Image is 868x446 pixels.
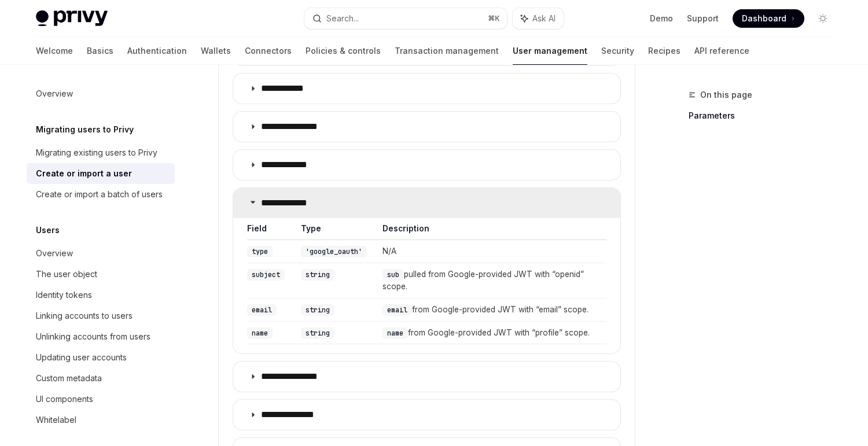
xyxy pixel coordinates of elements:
[488,14,500,23] span: ⌘ K
[247,223,293,240] th: Field
[27,243,175,264] a: Overview
[36,371,102,385] div: Custom metadata
[700,88,752,102] span: On this page
[87,37,113,65] a: Basics
[293,223,374,240] th: Type
[27,305,175,326] a: Linking accounts to users
[36,330,150,344] div: Unlinking accounts from users
[36,309,133,323] div: Linking accounts to users
[127,37,187,65] a: Authentication
[687,13,719,24] a: Support
[689,106,841,125] a: Parameters
[513,8,564,29] button: Ask AI
[306,37,381,65] a: Policies & controls
[374,298,606,321] td: from Google-provided JWT with “email” scope.
[27,83,175,104] a: Overview
[201,37,231,65] a: Wallets
[27,285,175,305] a: Identity tokens
[814,9,832,28] button: Toggle dark mode
[247,269,285,281] code: subject
[27,184,175,205] a: Create or import a batch of users
[301,327,334,339] code: string
[247,246,273,257] code: type
[742,13,786,24] span: Dashboard
[36,37,73,65] a: Welcome
[301,246,367,257] code: 'google_oauth'
[36,146,157,160] div: Migrating existing users to Privy
[382,304,412,316] code: email
[27,389,175,410] a: UI components
[382,269,404,281] code: sub
[36,87,73,101] div: Overview
[304,8,507,29] button: Search...⌘K
[27,368,175,389] a: Custom metadata
[27,410,175,430] a: Whitelabel
[27,163,175,184] a: Create or import a user
[245,37,292,65] a: Connectors
[247,304,277,316] code: email
[395,37,499,65] a: Transaction management
[694,37,749,65] a: API reference
[233,187,621,355] details: **** **** ***FieldTypeDescriptiontype'google_oauth'N/Asubjectstringsubpulled from Google-provided...
[326,12,359,25] div: Search...
[36,413,76,427] div: Whitelabel
[301,304,334,316] code: string
[532,13,556,24] span: Ask AI
[650,13,673,24] a: Demo
[36,267,97,281] div: The user object
[374,223,606,240] th: Description
[36,351,127,364] div: Updating user accounts
[36,246,73,260] div: Overview
[36,10,108,27] img: light logo
[374,240,606,263] td: N/A
[36,187,163,201] div: Create or import a batch of users
[36,223,60,237] h5: Users
[374,321,606,344] td: from Google-provided JWT with “profile” scope.
[27,326,175,347] a: Unlinking accounts from users
[247,327,273,339] code: name
[36,123,134,137] h5: Migrating users to Privy
[648,37,681,65] a: Recipes
[513,37,587,65] a: User management
[733,9,804,28] a: Dashboard
[27,142,175,163] a: Migrating existing users to Privy
[27,264,175,285] a: The user object
[36,167,132,180] div: Create or import a user
[382,327,408,339] code: name
[27,347,175,368] a: Updating user accounts
[301,269,334,281] code: string
[374,263,606,298] td: pulled from Google-provided JWT with “openid” scope.
[36,288,92,302] div: Identity tokens
[601,37,634,65] a: Security
[36,392,93,406] div: UI components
